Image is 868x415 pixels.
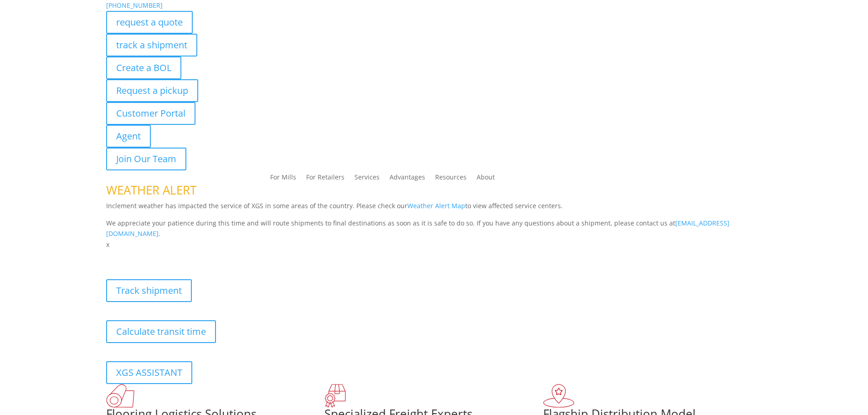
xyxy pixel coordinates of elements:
a: About [477,174,495,184]
a: Customer Portal [106,102,195,125]
a: track a shipment [106,34,197,56]
a: Calculate transit time [106,320,216,343]
p: x [106,239,762,250]
img: xgs-icon-flagship-distribution-model-red [543,384,575,408]
a: Services [354,174,380,184]
a: [PHONE_NUMBER] [106,1,163,10]
img: xgs-icon-total-supply-chain-intelligence-red [106,384,134,408]
a: Create a BOL [106,56,181,79]
a: For Retailers [306,174,344,184]
a: Resources [435,174,467,184]
img: xgs-icon-focused-on-flooring-red [324,384,346,408]
a: Join Our Team [106,148,186,170]
a: XGS ASSISTANT [106,361,192,384]
a: Agent [106,125,151,148]
a: For Mills [270,174,296,184]
b: Visibility, transparency, and control for your entire supply chain. [106,251,309,260]
a: Track shipment [106,279,192,302]
a: Request a pickup [106,79,198,102]
p: Inclement weather has impacted the service of XGS in some areas of the country. Please check our ... [106,200,762,218]
p: We appreciate your patience during this time and will route shipments to final destinations as so... [106,218,762,240]
a: request a quote [106,11,193,34]
span: WEATHER ALERT [106,182,196,198]
a: Weather Alert Map [407,201,465,210]
a: Advantages [390,174,425,184]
